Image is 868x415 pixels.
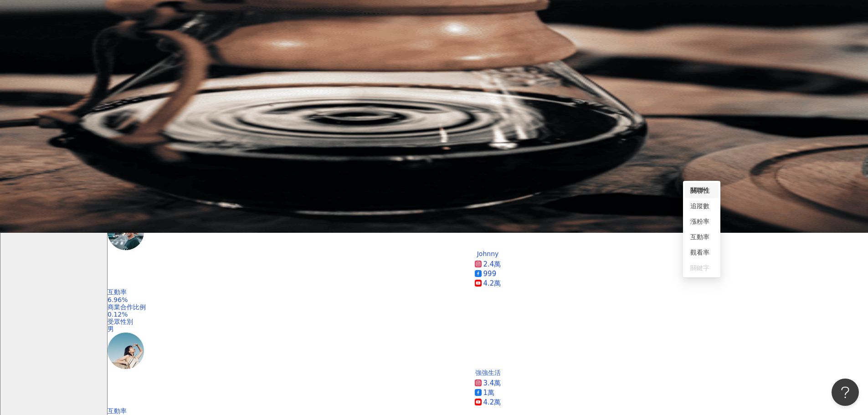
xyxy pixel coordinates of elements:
[477,250,499,257] div: Johnny
[108,333,144,369] img: KOL Avatar
[685,245,719,260] div: 觀看率
[685,229,719,245] div: 互動率
[483,398,501,407] div: 4.2萬
[475,369,501,376] div: 強強生活
[690,232,713,242] div: 互動率
[832,379,859,406] iframe: Help Scout Beacon - Open
[483,388,495,398] div: 1萬
[685,214,719,229] div: 漲粉率
[690,201,713,211] div: 追蹤數
[483,379,501,388] div: 3.4萬
[108,325,868,333] div: 男
[108,303,868,311] div: 商業合作比例
[690,263,713,273] div: 關鍵字
[108,250,868,333] a: Johnny2.4萬9994.2萬互動率6.96%商業合作比例0.12%受眾性別男
[690,216,713,226] div: 漲粉率
[108,318,868,325] div: 受眾性別
[483,260,501,269] div: 2.4萬
[108,333,868,369] a: KOL Avatar
[108,407,868,415] div: 互動率
[690,185,713,195] div: 關聯性
[685,198,719,214] div: 追蹤數
[108,311,868,318] div: 0.12%
[685,260,719,276] div: 關鍵字
[108,296,868,303] div: 6.96%
[685,183,719,198] div: 關聯性
[483,279,501,288] div: 4.2萬
[483,269,497,279] div: 999
[690,247,713,257] div: 觀看率
[108,288,868,296] div: 互動率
